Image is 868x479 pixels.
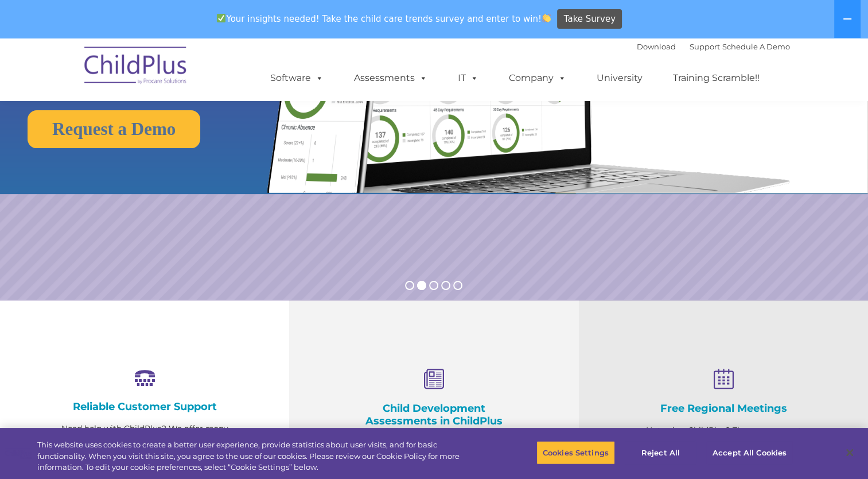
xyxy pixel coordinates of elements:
[636,402,811,415] h4: Free Regional Meetings
[542,14,551,22] img: 👏
[564,9,616,29] span: Take Survey
[585,67,654,90] a: University
[446,67,490,90] a: IT
[661,67,771,90] a: Training Scramble!!
[159,76,194,84] span: Last name
[690,42,720,51] a: Support
[722,42,790,51] a: Schedule A Demo
[37,439,477,473] div: This website uses cookies to create a better user experience, provide statistics about user visit...
[342,67,439,90] a: Assessments
[79,38,193,96] img: ChildPlus by Procare Solutions
[217,14,225,22] img: ✅
[28,110,200,148] a: Request a Demo
[536,441,615,465] button: Cookies Settings
[259,67,335,90] a: Software
[497,67,578,90] a: Company
[212,7,556,30] span: Your insights needed! Take the child care trends survey and enter to win!
[837,440,862,465] button: Close
[625,441,696,465] button: Reject All
[557,9,622,29] a: Take Survey
[57,400,232,413] h4: Reliable Customer Support
[706,441,793,465] button: Accept All Cookies
[637,42,790,51] font: |
[159,123,208,132] span: Phone number
[637,42,676,51] a: Download
[347,402,521,427] h4: Child Development Assessments in ChildPlus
